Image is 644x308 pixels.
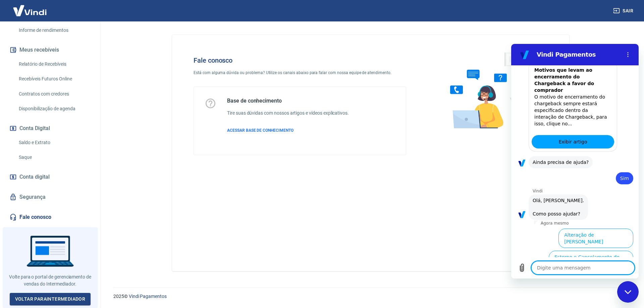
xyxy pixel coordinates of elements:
[8,210,92,225] a: Fale conosco
[612,5,636,17] button: Sair
[511,44,639,279] iframe: Janela de mensagens
[16,150,92,164] a: Saque
[16,102,92,116] a: Disponibilização de agenda
[194,56,406,64] h4: Fale conosco
[437,46,539,135] img: Fale conosco
[16,136,92,149] a: Saldo e Extrato
[227,127,349,133] a: ACESSAR BASE DE CONHECIMENTO
[227,110,349,117] h6: Tire suas dúvidas com nossos artigos e vídeos explicativos.
[617,281,639,303] iframe: Botão para abrir a janela de mensagens, conversa em andamento
[8,43,92,57] button: Meus recebíveis
[16,23,92,37] a: Informe de rendimentos
[16,57,92,71] a: Relatório de Recebíveis
[227,98,349,104] h5: Base de conhecimento
[129,294,167,299] a: Vindi Pagamentos
[8,0,52,21] img: Vindi
[8,190,92,204] a: Segurança
[16,72,92,86] a: Recebíveis Futuros Online
[113,293,628,300] p: 2025 ©
[10,293,91,305] a: Voltar paraIntermediador
[8,170,92,184] a: Conta digital
[16,87,92,101] a: Contratos com credores
[19,172,50,182] span: Conta digital
[227,128,293,133] span: ACESSAR BASE DE CONHECIMENTO
[194,70,406,76] p: Está com alguma dúvida ou problema? Utilize os canais abaixo para falar com nossa equipe de atend...
[8,121,92,136] button: Conta Digital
